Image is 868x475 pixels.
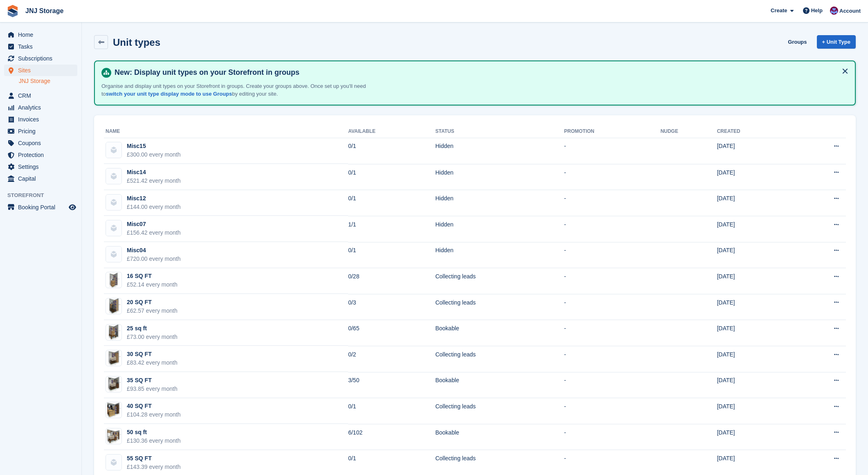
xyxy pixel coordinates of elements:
[104,125,348,138] th: Name
[564,372,661,398] td: -
[108,272,120,288] img: Website-16-SQ-FT-e1614004433711-761x1024.png
[564,320,661,346] td: -
[4,161,77,173] a: menu
[4,202,77,213] a: menu
[7,191,81,199] span: Storefront
[435,164,564,190] td: Hidden
[435,346,564,372] td: Collecting leads
[435,216,564,242] td: Hidden
[127,463,181,471] div: £143.39 every month
[127,307,178,315] div: £62.57 every month
[717,164,792,190] td: [DATE]
[127,168,181,177] div: Misc14
[564,346,661,372] td: -
[564,268,661,294] td: -
[435,242,564,268] td: Hidden
[348,216,435,242] td: 1/1
[106,428,121,444] img: Website-50-SQ-FT-980x973%20(1).png
[348,398,435,424] td: 0/1
[4,65,77,76] a: menu
[127,142,181,150] div: Misc15
[18,125,67,137] span: Pricing
[106,220,121,236] img: blank-unit-type-icon-ffbac7b88ba66c5e286b0e438baccc4b9c83835d4c34f86887a83fc20ec27e7b.svg
[127,333,178,341] div: £73.00 every month
[717,242,792,268] td: [DATE]
[18,90,67,101] span: CRM
[717,372,792,398] td: [DATE]
[564,398,661,424] td: -
[127,177,181,185] div: £521.42 every month
[348,138,435,164] td: 0/1
[435,294,564,320] td: Collecting leads
[18,41,67,52] span: Tasks
[127,324,178,333] div: 25 sq ft
[348,164,435,190] td: 0/1
[435,320,564,346] td: Bookable
[127,410,181,419] div: £104.28 every month
[717,216,792,242] td: [DATE]
[348,320,435,346] td: 0/65
[127,376,178,385] div: 35 SQ FT
[113,37,160,48] h2: Unit types
[717,125,792,138] th: Created
[4,173,77,184] a: menu
[106,91,232,97] a: switch your unit type display mode to use Groups
[717,398,792,424] td: [DATE]
[127,428,181,437] div: 50 sq ft
[717,268,792,294] td: [DATE]
[564,294,661,320] td: -
[435,424,564,450] td: Bookable
[4,29,77,40] a: menu
[127,272,178,280] div: 16 SQ FT
[127,220,181,229] div: Misc07
[18,149,67,161] span: Protection
[127,194,181,203] div: Misc12
[348,125,435,138] th: Available
[4,125,77,137] a: menu
[127,298,178,307] div: 20 SQ FT
[106,350,121,366] img: Website-30-SQ-FT-980x974.png
[127,350,178,358] div: 30 SQ FT
[785,35,810,49] a: Groups
[106,142,121,158] img: blank-unit-type-icon-ffbac7b88ba66c5e286b0e438baccc4b9c83835d4c34f86887a83fc20ec27e7b.svg
[106,455,121,470] img: blank-unit-type-icon-ffbac7b88ba66c5e286b0e438baccc4b9c83835d4c34f86887a83fc20ec27e7b.svg
[18,161,67,173] span: Settings
[811,7,823,15] span: Help
[127,454,181,463] div: 55 SQ FT
[18,65,67,76] span: Sites
[435,190,564,216] td: Hidden
[18,137,67,149] span: Coupons
[111,68,848,77] h4: New: Display unit types on your Storefront in groups
[348,294,435,320] td: 0/3
[18,114,67,125] span: Invoices
[106,195,121,210] img: blank-unit-type-icon-ffbac7b88ba66c5e286b0e438baccc4b9c83835d4c34f86887a83fc20ec27e7b.svg
[435,125,564,138] th: Status
[717,320,792,346] td: [DATE]
[127,385,178,393] div: £93.85 every month
[717,346,792,372] td: [DATE]
[127,358,178,367] div: £83.42 every month
[18,173,67,184] span: Capital
[67,202,77,212] a: Preview store
[348,190,435,216] td: 0/1
[4,90,77,101] a: menu
[348,242,435,268] td: 0/1
[22,4,67,18] a: JNJ Storage
[4,149,77,161] a: menu
[18,202,67,213] span: Booking Portal
[127,150,181,159] div: £300.00 every month
[564,424,661,450] td: -
[564,216,661,242] td: -
[127,437,181,445] div: £130.36 every month
[564,138,661,164] td: -
[348,372,435,398] td: 3/50
[106,402,121,418] img: Website-40-SQ-FT-980x974.png
[127,246,181,255] div: Misc04
[348,424,435,450] td: 6/102
[7,5,19,17] img: stora-icon-8386f47178a22dfd0bd8f6a31ec36ba5ce8667c1dd55bd0f319d3a0aa187defe.svg
[4,137,77,149] a: menu
[717,138,792,164] td: [DATE]
[19,77,77,85] a: JNJ Storage
[106,246,121,262] img: blank-unit-type-icon-ffbac7b88ba66c5e286b0e438baccc4b9c83835d4c34f86887a83fc20ec27e7b.svg
[4,41,77,52] a: menu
